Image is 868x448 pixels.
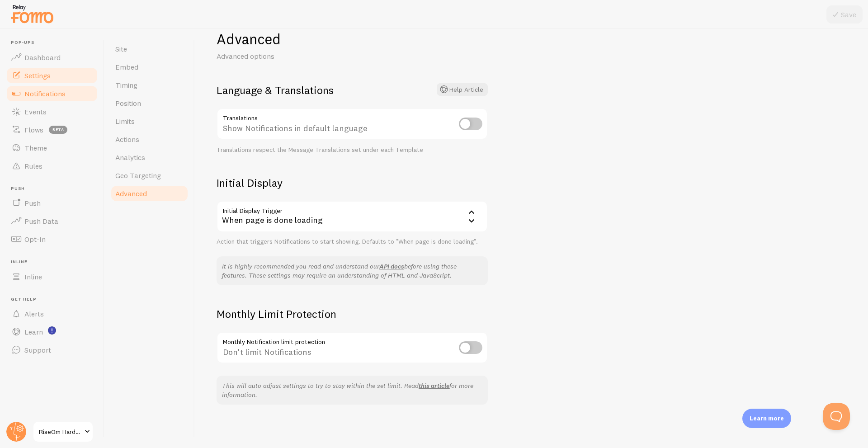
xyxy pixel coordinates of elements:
a: Push [5,194,99,212]
span: Notifications [24,89,66,98]
a: Opt-In [5,230,99,248]
span: Inline [11,259,99,265]
h1: Advanced [217,30,488,48]
a: Support [5,341,99,359]
p: It is highly recommended you read and understand our before using these features. These settings ... [222,262,482,280]
iframe: Help Scout Beacon - Open [823,403,850,430]
a: Events [5,103,99,121]
a: Embed [110,58,189,76]
span: Learn [24,327,43,336]
span: Push [11,186,99,192]
span: Advanced [115,189,147,198]
div: Action that triggers Notifications to start showing. Defaults to "When page is done loading". [217,238,488,246]
div: Don't limit Notifications [217,332,488,365]
p: This will auto adjust settings to try to stay within the set limit. Read for more information. [222,381,482,399]
div: Show Notifications in default language [217,108,488,141]
span: Opt-In [24,235,46,244]
h2: Language & Translations [217,83,488,97]
p: Advanced options [217,51,434,61]
a: Site [110,40,189,58]
a: this article [419,382,449,390]
p: Learn more [750,414,784,423]
a: API docs [379,262,404,270]
div: Translations respect the Message Translations set under each Template [217,146,488,154]
span: Theme [24,143,47,152]
span: Push Data [24,217,58,226]
span: Push [24,198,41,207]
span: Pop-ups [11,40,99,46]
span: Embed [115,62,138,71]
a: Actions [110,130,189,148]
span: Analytics [115,153,145,162]
a: Dashboard [5,48,99,66]
span: Get Help [11,297,99,302]
a: Flows beta [5,121,99,139]
svg: <p>Watch New Feature Tutorials!</p> [48,326,56,335]
a: Theme [5,139,99,157]
span: Rules [24,161,42,170]
img: fomo-relay-logo-orange.svg [9,2,55,25]
span: Events [24,107,47,116]
div: When page is done loading [217,201,488,232]
span: Settings [24,71,51,80]
h2: Initial Display [217,176,488,190]
a: Geo Targeting [110,166,189,184]
a: Advanced [110,184,189,203]
span: Flows [24,125,43,134]
button: Help Article [437,83,488,96]
a: Limits [110,112,189,130]
a: Alerts [5,305,99,323]
span: RiseOm Hardware [39,426,82,437]
a: Rules [5,157,99,175]
div: Learn more [742,409,791,428]
span: Limits [115,117,135,126]
span: Site [115,44,127,53]
span: Actions [115,135,139,144]
span: Geo Targeting [115,171,161,180]
a: RiseOm Hardware [33,421,94,443]
h2: Monthly Limit Protection [217,307,488,321]
span: Dashboard [24,53,61,62]
a: Settings [5,66,99,85]
a: Timing [110,76,189,94]
span: Alerts [24,309,44,318]
a: Push Data [5,212,99,230]
span: beta [49,126,67,134]
span: Timing [115,80,137,90]
a: Learn [5,323,99,341]
span: Position [115,99,141,108]
a: Notifications [5,85,99,103]
a: Inline [5,268,99,286]
span: Inline [24,272,42,281]
a: Analytics [110,148,189,166]
span: Support [24,345,51,354]
a: Position [110,94,189,112]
